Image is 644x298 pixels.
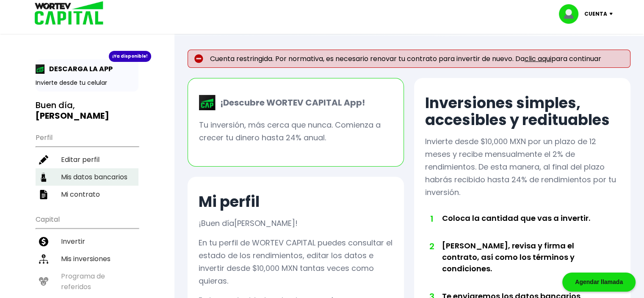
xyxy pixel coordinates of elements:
div: Agendar llamada [562,273,636,292]
a: Mis datos bancarios [36,168,138,186]
a: clic aqui [525,54,551,64]
h3: Buen día, [36,100,138,121]
a: Mis inversiones [36,250,138,267]
img: icon-down [607,13,619,15]
img: invertir-icon.b3b967d7.svg [39,237,48,246]
img: app-icon [36,64,45,74]
img: wortev-capital-app-icon [199,95,216,110]
img: datos-icon.10cf9172.svg [39,173,48,182]
p: Invierte desde $10,000 MXN por un plazo de 12 meses y recibe mensualmente el 2% de rendimientos. ... [425,135,619,199]
p: DESCARGA LA APP [45,64,113,74]
h2: Inversiones simples, accesibles y redituables [425,95,619,128]
ul: Perfil [36,128,138,203]
div: ¡Ya disponible! [109,51,151,62]
img: profile-image [559,4,584,24]
p: ¡Buen día ! [199,217,298,230]
li: Coloca la cantidad que vas a invertir. [442,212,600,240]
img: editar-icon.952d3147.svg [39,155,48,164]
a: Mi contrato [36,186,138,203]
li: [PERSON_NAME], revisa y firma el contrato, así como los términos y condiciones. [442,240,600,290]
span: Cuenta restringida. Por normativa, es necesario renovar tu contrato para invertir de nuevo. Da pa... [210,55,601,63]
p: En tu perfil de WORTEV CAPITAL puedes consultar el estado de los rendimientos, editar los datos e... [199,237,393,287]
p: Tu inversión, más cerca que nunca. Comienza a crecer tu dinero hasta 24% anual. [199,119,392,144]
span: [PERSON_NAME] [234,218,295,228]
p: Cuenta [584,8,607,20]
span: 1 [429,212,434,225]
h2: Mi perfil [199,193,260,210]
p: ¡Descubre WORTEV CAPITAL App! [216,96,365,109]
a: Invertir [36,233,138,250]
p: Invierte desde tu celular [36,78,138,87]
img: inversiones-icon.6695dc30.svg [39,254,48,264]
a: Editar perfil [36,151,138,168]
span: 2 [429,240,434,253]
img: error-circle.027baa21.svg [194,54,203,63]
img: contrato-icon.f2db500c.svg [39,190,48,199]
b: [PERSON_NAME] [36,110,109,122]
